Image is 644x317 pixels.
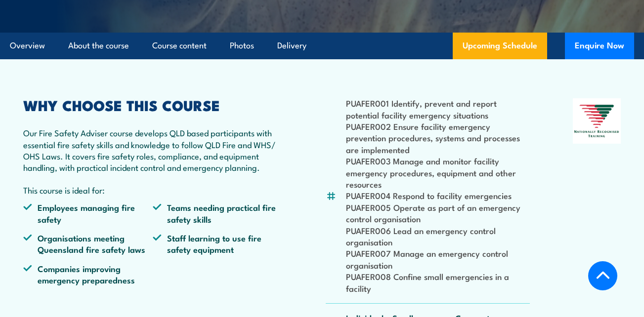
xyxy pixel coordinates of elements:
[346,190,530,201] li: PUAFER004 Respond to facility emergencies
[230,33,254,59] a: Photos
[23,201,153,225] li: Employees managing fire safety
[346,271,530,294] li: PUAFER008 Confine small emergencies in a facility
[346,155,530,190] li: PUAFER003 Manage and monitor facility emergency procedures, equipment and other resources
[10,33,45,59] a: Overview
[23,127,282,173] p: Our Fire Safety Adviser course develops QLD based participants with essential fire safety skills ...
[23,98,282,111] h2: WHY CHOOSE THIS COURSE
[277,33,306,59] a: Delivery
[152,33,207,59] a: Course content
[346,97,530,120] li: PUAFER001 Identify, prevent and report potential facility emergency situations
[153,232,282,255] li: Staff learning to use fire safety equipment
[23,232,153,255] li: Organisations meeting Queensland fire safety laws
[346,120,530,155] li: PUAFER002 Ensure facility emergency prevention procedures, systems and processes are implemented
[68,33,129,59] a: About the course
[346,225,530,248] li: PUAFER006 Lead an emergency control organisation
[346,247,530,271] li: PUAFER007 Manage an emergency control organisation
[565,33,634,59] button: Enquire Now
[153,201,282,225] li: Teams needing practical fire safety skills
[453,33,547,59] a: Upcoming Schedule
[573,98,621,144] img: Nationally Recognised Training logo.
[346,201,530,225] li: PUAFER005 Operate as part of an emergency control organisation
[23,184,282,196] p: This course is ideal for:
[23,263,153,286] li: Companies improving emergency preparedness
